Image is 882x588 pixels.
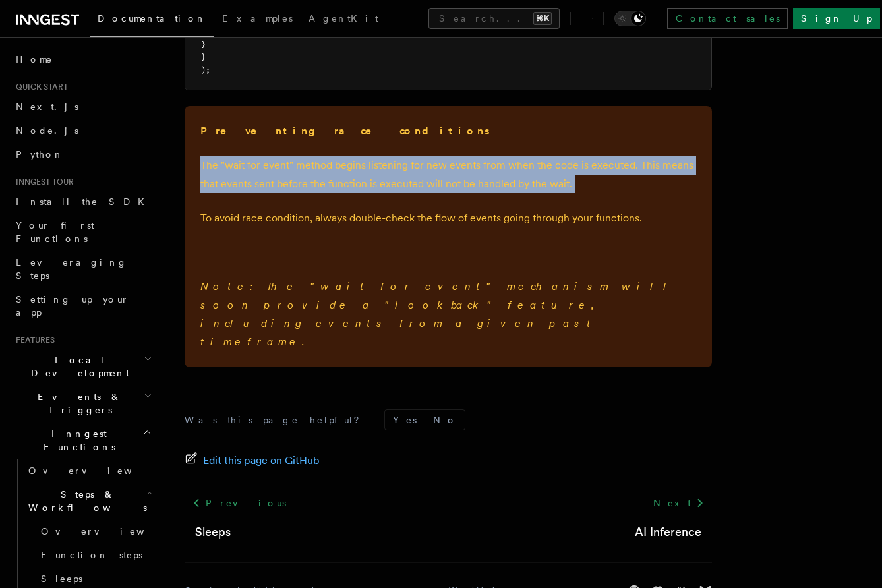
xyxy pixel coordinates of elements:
span: Steps & Workflows [23,488,147,514]
kbd: ⌘K [533,12,552,25]
p: Was this page helpful? [185,413,368,426]
span: ); [201,65,210,74]
span: Edit this page on GitHub [203,452,320,470]
button: Inngest Functions [11,422,155,459]
a: Python [11,142,155,166]
a: Node.js [11,119,155,142]
a: AgentKit [301,4,386,36]
a: Previous [185,491,293,515]
button: No [425,410,465,430]
a: Install the SDK [11,190,155,214]
span: Events & Triggers [11,390,144,417]
a: Home [11,47,155,71]
em: Note: The "wait for event" mechanism will soon provide a "lookback" feature, including events fro... [200,280,676,348]
a: AI Inference [635,523,701,541]
button: Local Development [11,348,155,385]
span: Overview [28,465,164,476]
span: Leveraging Steps [16,257,127,281]
a: Sleeps [195,523,231,541]
a: Overview [23,459,155,483]
a: Contact sales [667,8,788,29]
span: Inngest tour [11,177,74,187]
a: Overview [36,519,155,543]
span: Node.js [16,125,78,136]
span: Python [16,149,64,160]
a: Documentation [90,4,214,37]
button: Toggle dark mode [614,11,646,26]
a: Sign Up [793,8,880,29]
button: Search...⌘K [428,8,560,29]
span: Function steps [41,550,142,560]
span: Sleeps [41,573,82,584]
span: Examples [222,13,293,24]
span: AgentKit [309,13,378,24]
span: Setting up your app [16,294,129,318]
span: } [201,52,206,61]
span: Documentation [98,13,206,24]
span: Features [11,335,55,345]
span: Next.js [16,102,78,112]
a: Next [645,491,712,515]
span: Inngest Functions [11,427,142,454]
a: Setting up your app [11,287,155,324]
a: Your first Functions [11,214,155,250]
span: Your first Functions [16,220,94,244]
a: Function steps [36,543,155,567]
strong: Preventing race conditions [200,125,492,137]
a: Leveraging Steps [11,250,155,287]
a: Edit this page on GitHub [185,452,320,470]
button: Events & Triggers [11,385,155,422]
a: Examples [214,4,301,36]
p: To avoid race condition, always double-check the flow of events going through your functions. [200,209,696,227]
span: Local Development [11,353,144,380]
span: Quick start [11,82,68,92]
button: Yes [385,410,425,430]
span: Install the SDK [16,196,152,207]
span: Home [16,53,53,66]
p: The "wait for event" method begins listening for new events from when the code is executed. This ... [200,156,696,193]
button: Steps & Workflows [23,483,155,519]
span: } [201,40,206,49]
a: Next.js [11,95,155,119]
span: Overview [41,526,177,537]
